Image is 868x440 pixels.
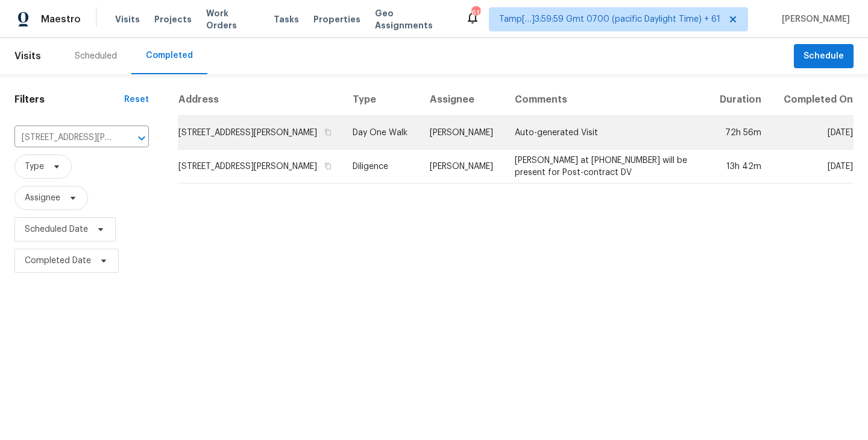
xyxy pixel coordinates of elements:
[708,84,772,116] th: Duration
[14,43,41,69] span: Visits
[154,13,192,25] span: Projects
[313,13,360,25] span: Properties
[375,7,451,31] span: Geo Assignments
[178,150,343,183] td: [STREET_ADDRESS][PERSON_NAME]
[794,44,854,69] button: Schedule
[25,192,60,204] span: Assignee
[420,116,506,150] td: [PERSON_NAME]
[25,255,91,267] span: Completed Date
[124,94,149,106] div: Reset
[420,150,506,183] td: [PERSON_NAME]
[777,13,850,25] span: [PERSON_NAME]
[274,15,299,24] span: Tasks
[133,130,150,147] button: Open
[343,116,420,150] td: Day One Walk
[75,50,117,62] div: Scheduled
[146,49,193,62] div: Completed
[343,84,420,116] th: Type
[115,13,140,25] span: Visits
[771,116,854,150] td: [DATE]
[14,129,115,147] input: Search for an address...
[771,84,854,116] th: Completed On
[420,84,506,116] th: Assignee
[343,150,420,183] td: Diligence
[178,116,343,150] td: [STREET_ADDRESS][PERSON_NAME]
[41,13,81,25] span: Maestro
[322,161,333,171] button: Copy Address
[499,13,720,25] span: Tamp[…]3:59:59 Gmt 0700 (pacific Daylight Time) + 61
[771,150,854,183] td: [DATE]
[505,150,708,183] td: [PERSON_NAME] at [PHONE_NUMBER] will be present for Post-contract DV
[804,49,844,64] span: Schedule
[505,84,708,116] th: Comments
[25,161,44,173] span: Type
[14,94,124,106] h1: Filters
[471,7,480,19] div: 611
[322,127,333,138] button: Copy Address
[206,7,259,31] span: Work Orders
[25,223,88,235] span: Scheduled Date
[178,84,343,116] th: Address
[708,116,772,150] td: 72h 56m
[505,116,708,150] td: Auto-generated Visit
[708,150,772,183] td: 13h 42m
